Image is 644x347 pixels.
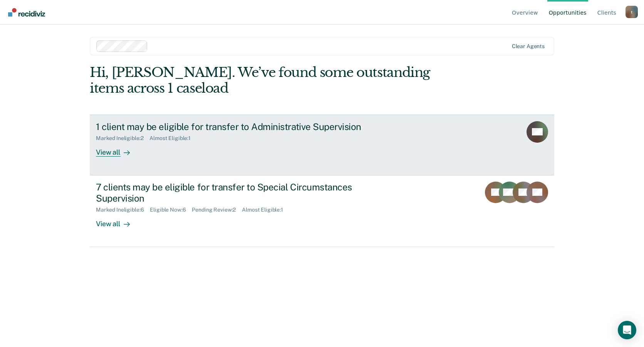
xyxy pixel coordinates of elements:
div: View all [96,142,139,157]
div: Marked Ineligible : 2 [96,135,149,142]
button: Profile dropdown button [626,6,638,18]
div: Almost Eligible : 1 [242,207,289,213]
div: Open Intercom Messenger [618,321,636,339]
div: 7 clients may be eligible for transfer to Special Circumstances Supervision [96,182,366,204]
a: 7 clients may be eligible for transfer to Special Circumstances SupervisionMarked Ineligible:6Eli... [90,175,554,247]
div: Pending Review : 2 [192,207,242,213]
img: Recidiviz [8,8,45,17]
div: t [626,6,638,18]
div: 1 client may be eligible for transfer to Administrative Supervision [96,121,366,132]
div: Hi, [PERSON_NAME]. We’ve found some outstanding items across 1 caseload [90,65,461,96]
div: Eligible Now : 6 [150,207,192,213]
a: 1 client may be eligible for transfer to Administrative SupervisionMarked Ineligible:2Almost Elig... [90,115,554,175]
div: Marked Ineligible : 6 [96,207,150,213]
div: Almost Eligible : 1 [149,135,197,142]
div: View all [96,213,139,228]
div: Clear agents [512,43,545,50]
